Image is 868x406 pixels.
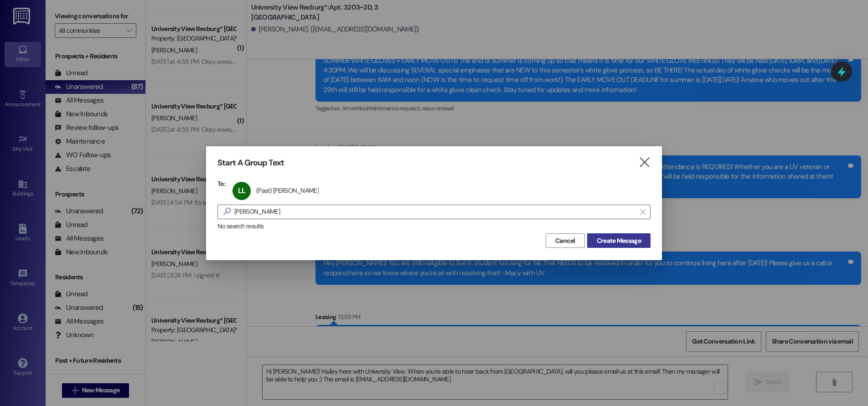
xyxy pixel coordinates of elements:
[635,205,650,219] button: Clear text
[638,158,651,167] i: 
[238,186,245,195] span: LL
[555,236,575,246] span: Cancel
[220,207,234,216] i: 
[546,233,585,248] button: Cancel
[597,236,641,246] span: Create Message
[217,221,651,231] div: No search results
[640,208,645,216] i: 
[256,186,319,195] div: (Past) [PERSON_NAME]
[217,158,284,168] h3: Start A Group Text
[587,233,651,248] button: Create Message
[234,206,635,218] input: Search for any contact or apartment
[217,180,226,188] h3: To:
